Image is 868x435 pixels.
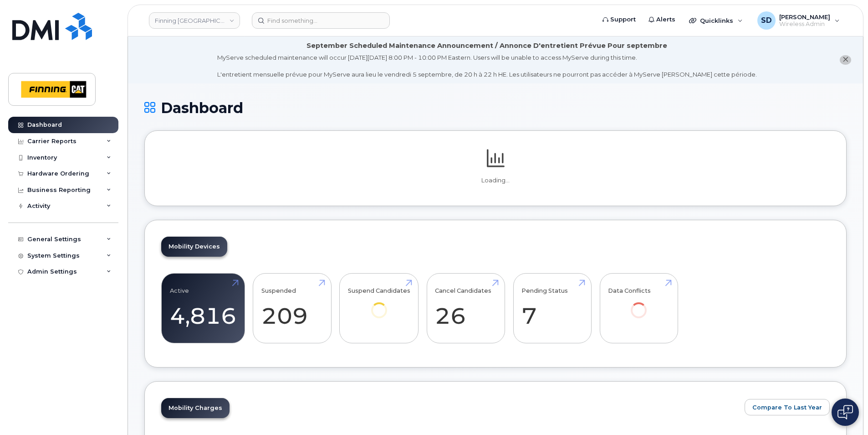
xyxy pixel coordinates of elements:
a: Pending Status 7 [521,278,583,338]
a: Data Conflicts [608,278,669,331]
a: Cancel Candidates 26 [435,278,496,338]
button: close notification [840,55,851,65]
h1: Dashboard [144,100,847,116]
p: Loading... [161,176,830,185]
img: Open chat [837,405,853,419]
a: Mobility Charges [161,398,230,418]
a: Suspended 209 [261,278,323,338]
a: Mobility Devices [161,237,227,257]
button: Compare To Last Year [745,399,830,415]
span: Compare To Last Year [752,403,822,412]
a: Active 4,816 [170,278,236,338]
a: Suspend Candidates [348,278,410,331]
div: MyServe scheduled maintenance will occur [DATE][DATE] 8:00 PM - 10:00 PM Eastern. Users will be u... [217,53,757,79]
div: September Scheduled Maintenance Announcement / Annonce D'entretient Prévue Pour septembre [306,41,667,51]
